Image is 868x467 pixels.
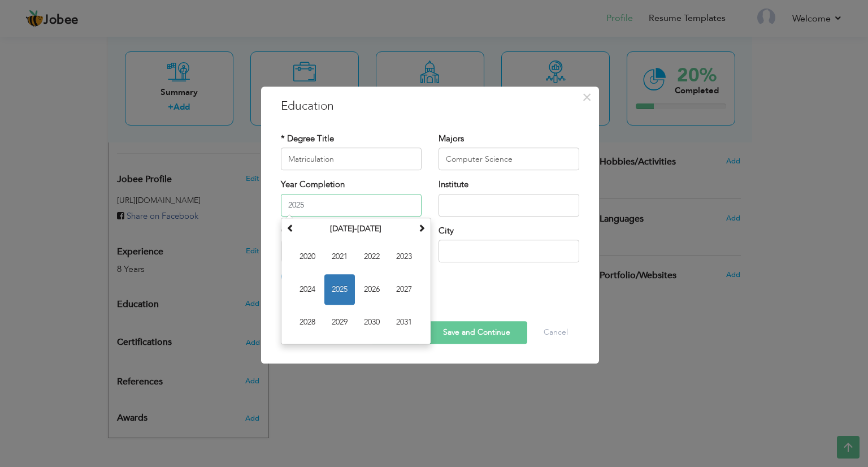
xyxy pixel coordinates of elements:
[389,307,419,338] span: 2031
[324,241,355,272] span: 2021
[426,321,527,344] button: Save and Continue
[439,133,464,145] label: Majors
[389,241,419,272] span: 2023
[324,307,355,338] span: 2029
[389,274,419,305] span: 2027
[287,224,294,232] span: Previous Decade
[532,321,579,344] button: Cancel
[117,293,260,315] div: Add your educational degree.
[439,225,454,237] label: City
[292,241,323,272] span: 2020
[357,274,387,305] span: 2026
[297,220,415,237] th: Select Decade
[281,98,579,115] h3: Education
[281,179,345,191] label: Year Completion
[578,88,596,106] button: Close
[281,133,334,145] label: * Degree Title
[357,241,387,272] span: 2022
[582,87,592,107] span: ×
[292,307,323,338] span: 2028
[292,274,323,305] span: 2024
[324,274,355,305] span: 2025
[357,307,387,338] span: 2030
[439,179,468,191] label: Institute
[418,224,426,232] span: Next Decade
